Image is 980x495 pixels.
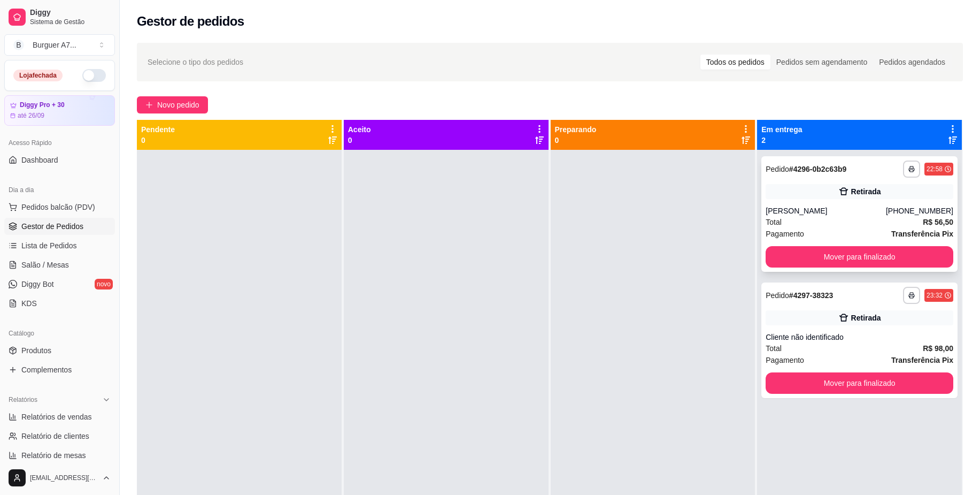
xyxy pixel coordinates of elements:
[18,111,44,120] article: até 26/09
[851,186,881,197] div: Retirada
[4,295,115,312] a: KDS
[4,4,115,30] a: DiggySistema de Gestão
[766,228,804,240] span: Pagamento
[141,135,175,146] p: 0
[4,151,115,169] a: Dashboard
[141,124,175,135] p: Pendente
[20,101,65,109] article: Diggy Pro + 30
[927,165,943,173] div: 22:58
[766,205,886,216] div: [PERSON_NAME]
[891,356,953,364] strong: Transferência Pix
[4,325,115,342] div: Catálogo
[21,298,37,309] span: KDS
[21,364,72,375] span: Complementos
[13,70,63,81] div: Loja fechada
[927,291,943,300] div: 23:32
[4,361,115,378] a: Complementos
[137,96,208,113] button: Novo pedido
[770,55,873,70] div: Pedidos sem agendamento
[555,135,597,146] p: 0
[348,124,371,135] p: Aceito
[348,135,371,146] p: 0
[145,101,153,109] span: plus
[21,202,95,212] span: Pedidos balcão (PDV)
[766,372,953,394] button: Mover para finalizado
[4,276,115,293] a: Diggy Botnovo
[21,155,58,165] span: Dashboard
[21,279,54,290] span: Diggy Bot
[766,291,789,300] span: Pedido
[851,313,881,323] div: Retirada
[13,40,24,50] span: B
[923,344,953,353] strong: R$ 98,00
[4,95,115,126] a: Diggy Pro + 30até 26/09
[30,18,111,26] span: Sistema de Gestão
[4,256,115,273] a: Salão / Mesas
[137,13,244,30] h2: Gestor de pedidos
[789,165,846,173] strong: # 4296-0b2c63b9
[33,40,76,50] div: Burguer A7 ...
[21,345,51,356] span: Produtos
[157,99,199,111] span: Novo pedido
[148,56,243,68] span: Selecione o tipo dos pedidos
[4,181,115,199] div: Dia a dia
[21,450,86,461] span: Relatório de mesas
[21,431,89,441] span: Relatório de clientes
[761,135,802,146] p: 2
[4,134,115,151] div: Acesso Rápido
[700,55,770,70] div: Todos os pedidos
[30,8,111,18] span: Diggy
[789,291,834,300] strong: # 4297-38323
[873,55,951,70] div: Pedidos agendados
[555,124,597,135] p: Preparando
[766,216,782,228] span: Total
[4,199,115,216] button: Pedidos balcão (PDV)
[9,395,37,404] span: Relatórios
[923,218,953,226] strong: R$ 56,50
[4,447,115,464] a: Relatório de mesas
[30,474,98,482] span: [EMAIL_ADDRESS][DOMAIN_NAME]
[4,342,115,359] a: Produtos
[766,246,953,268] button: Mover para finalizado
[4,428,115,445] a: Relatório de clientes
[21,221,83,232] span: Gestor de Pedidos
[21,260,69,270] span: Salão / Mesas
[4,237,115,254] a: Lista de Pedidos
[21,412,92,422] span: Relatórios de vendas
[4,465,115,491] button: [EMAIL_ADDRESS][DOMAIN_NAME]
[4,218,115,235] a: Gestor de Pedidos
[886,205,953,216] div: [PHONE_NUMBER]
[761,124,802,135] p: Em entrega
[766,332,953,342] div: Cliente não identificado
[766,342,782,354] span: Total
[4,408,115,425] a: Relatórios de vendas
[21,240,77,251] span: Lista de Pedidos
[4,34,115,56] button: Select a team
[82,69,106,82] button: Alterar Status
[891,230,953,238] strong: Transferência Pix
[766,354,804,366] span: Pagamento
[766,165,789,173] span: Pedido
